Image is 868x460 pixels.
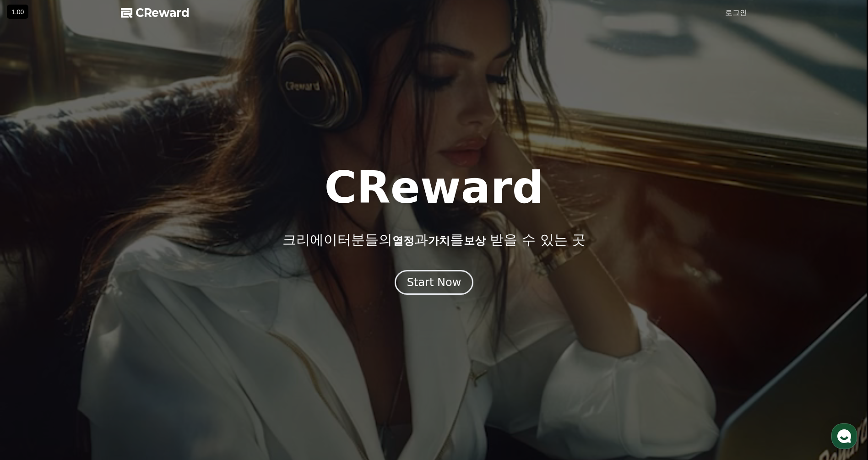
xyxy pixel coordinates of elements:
[324,166,543,210] h1: CReward
[725,7,747,18] a: 로그인
[282,232,586,248] p: 크리에이터분들의 과 를 받을 수 있는 곳
[395,279,474,288] a: Start Now
[392,234,414,247] span: 열정
[136,5,190,20] span: CReward
[464,234,486,247] span: 보상
[395,270,474,295] button: Start Now
[428,234,450,247] span: 가치
[121,5,190,20] a: CReward
[407,275,461,290] div: Start Now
